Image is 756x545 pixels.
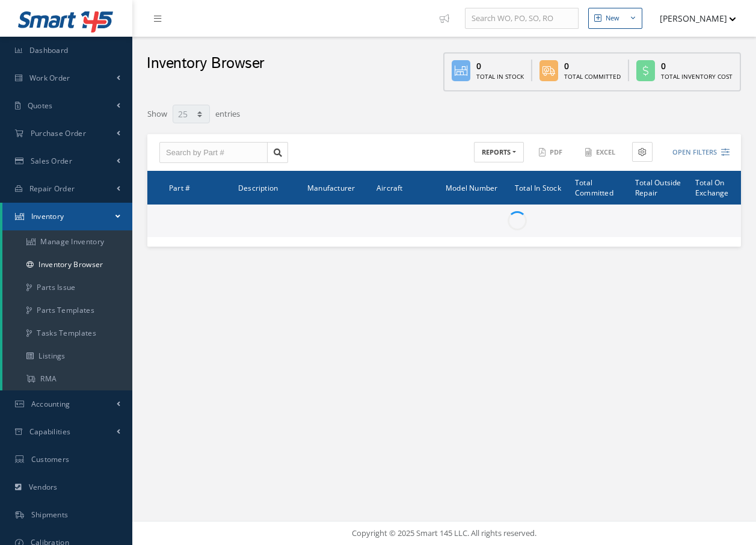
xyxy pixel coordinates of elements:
a: Tasks Templates [2,322,132,345]
div: Total Committed [564,72,621,81]
label: Show [147,103,167,120]
h2: Inventory Browser [147,55,265,73]
a: Manage Inventory [2,230,132,253]
div: 0 [564,60,621,72]
a: Listings [2,345,132,368]
span: Shipments [31,510,69,520]
span: Purchase Order [31,128,86,138]
span: Manufacturer [307,182,355,193]
button: PDF [533,142,570,163]
span: Customers [31,454,70,464]
span: Total On Exchange [695,176,729,198]
a: Parts Issue [2,276,132,299]
a: Inventory Browser [2,253,132,276]
span: Total Outside Repair [635,176,681,198]
label: entries [215,103,240,120]
span: Quotes [28,100,53,111]
div: Total In Stock [476,72,524,81]
div: New [606,13,619,23]
div: Total Inventory Cost [661,72,733,81]
div: 0 [661,60,733,72]
div: Copyright © 2025 Smart 145 LLC. All rights reserved. [144,528,744,540]
a: Inventory [2,203,132,230]
span: Dashboard [29,45,69,55]
span: Total Committed [575,176,613,198]
span: Accounting [31,399,70,409]
input: Search by Part # [159,142,268,164]
button: New [588,8,642,29]
span: Repair Order [29,183,75,194]
span: Aircraft [376,182,403,193]
span: Inventory [31,211,64,221]
span: Model Number [446,182,497,193]
span: Sales Order [31,156,72,166]
span: Part # [169,182,190,193]
a: RMA [2,368,132,390]
a: Parts Templates [2,299,132,322]
span: Work Order [29,73,70,83]
button: Open Filters [662,143,730,162]
span: Vendors [29,482,58,492]
span: Description [238,182,278,193]
button: Excel [579,142,623,163]
div: 0 [476,60,524,72]
span: Total In Stock [515,182,561,193]
span: Capabilities [29,426,71,437]
input: Search WO, PO, SO, RO [465,8,579,29]
button: [PERSON_NAME] [648,7,736,30]
button: REPORTS [474,142,524,163]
